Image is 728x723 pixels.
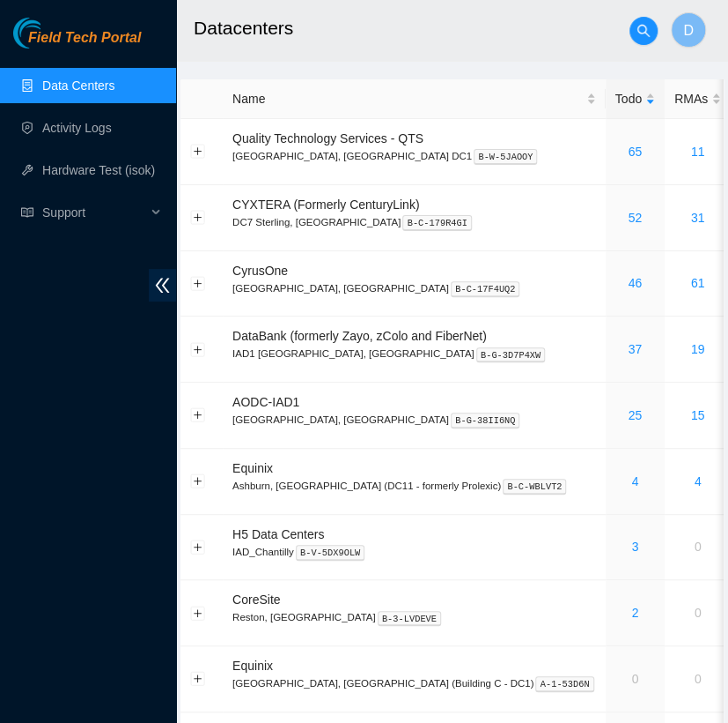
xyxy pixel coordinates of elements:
[42,195,146,230] span: Support
[13,32,141,55] a: Akamai TechnologiesField Tech Portal
[232,264,288,278] span: CyrusOne
[535,676,593,692] kbd: A-1-53D6N
[296,545,365,561] kbd: B-V-5DX9OLW
[42,163,155,177] a: Hardware Test (isok)
[28,30,141,47] span: Field Tech Portal
[691,342,705,356] a: 19
[232,346,596,361] p: IAD1 [GEOGRAPHIC_DATA], [GEOGRAPHIC_DATA]
[671,12,706,48] button: D
[631,606,638,620] a: 2
[695,540,702,554] a: 0
[631,672,638,686] a: 0
[232,148,596,164] p: [GEOGRAPHIC_DATA], [GEOGRAPHIC_DATA] DC1
[691,276,705,290] a: 61
[191,672,205,686] button: Expand row
[232,527,324,541] span: H5 Data Centers
[691,408,705,422] a: 15
[191,474,205,488] button: Expand row
[191,606,205,620] button: Expand row
[191,145,205,159] button: Expand row
[191,211,205,225] button: Expand row
[628,408,642,422] a: 25
[695,474,702,488] a: 4
[402,215,472,231] kbd: B-C-179R4GI
[631,540,638,554] a: 3
[42,121,112,135] a: Activity Logs
[683,19,694,41] span: D
[149,269,176,302] span: double-left
[232,609,596,625] p: Reston, [GEOGRAPHIC_DATA]
[476,347,546,363] kbd: B-G-3D7P4XW
[631,474,638,488] a: 4
[232,131,423,145] span: Quality Technology Services - QTS
[232,593,280,607] span: CoreSite
[191,540,205,554] button: Expand row
[451,413,520,429] kbd: B-G-38II6NQ
[691,211,705,225] a: 31
[232,659,273,673] span: Equinix
[232,412,596,428] p: [GEOGRAPHIC_DATA], [GEOGRAPHIC_DATA]
[232,329,487,343] span: DataBank (formerly Zayo, zColo and FiberNet)
[378,611,441,627] kbd: B-3-LVDEVE
[232,214,596,230] p: DC7 Sterling, [GEOGRAPHIC_DATA]
[691,145,705,159] a: 11
[191,408,205,422] button: Expand row
[21,206,33,219] span: read
[191,342,205,356] button: Expand row
[232,395,299,409] span: AODC-IAD1
[695,606,702,620] a: 0
[451,281,520,297] kbd: B-C-17F4UQ2
[42,78,114,93] a: Data Centers
[629,17,658,45] button: search
[628,276,642,290] a: 46
[628,342,642,356] a: 37
[232,544,596,560] p: IAD_Chantilly
[628,211,642,225] a: 52
[191,276,205,290] button: Expand row
[628,145,642,159] a: 65
[232,461,273,475] span: Equinix
[232,198,419,212] span: CYXTERA (Formerly CenturyLink)
[13,18,89,48] img: Akamai Technologies
[695,672,702,686] a: 0
[232,280,596,296] p: [GEOGRAPHIC_DATA], [GEOGRAPHIC_DATA]
[232,675,596,691] p: [GEOGRAPHIC_DATA], [GEOGRAPHIC_DATA] (Building C - DC1)
[630,24,657,38] span: search
[232,478,596,494] p: Ashburn, [GEOGRAPHIC_DATA] (DC11 - formerly Prolexic)
[503,479,566,495] kbd: B-C-WBLVT2
[474,149,537,165] kbd: B-W-5JAOOY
